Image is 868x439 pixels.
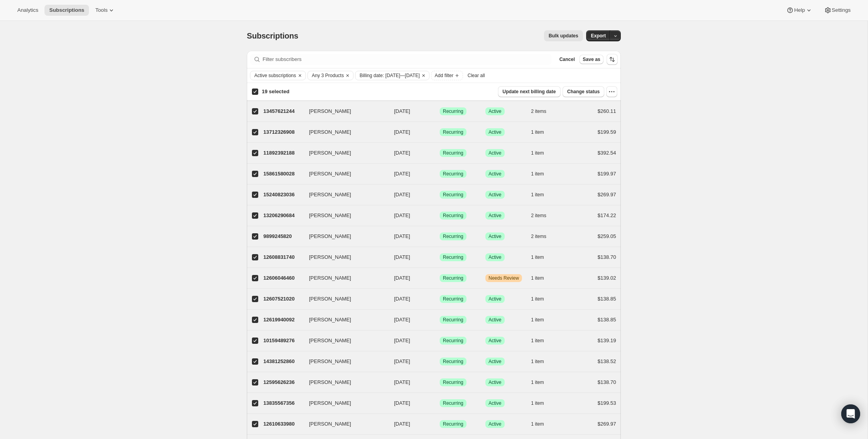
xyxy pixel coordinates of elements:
span: [PERSON_NAME] [309,420,351,428]
span: 2 items [531,233,546,240]
span: Bulk updates [549,33,578,39]
span: [DATE] [394,379,410,385]
span: Help [794,7,805,13]
span: 1 item [531,317,544,323]
p: 14381252860 [263,358,303,365]
p: 15861580028 [263,170,303,178]
span: $138.70 [598,379,616,385]
button: 1 item [531,168,553,179]
span: [PERSON_NAME] [309,191,351,199]
button: [PERSON_NAME] [304,105,383,118]
button: 1 item [531,419,553,430]
button: [PERSON_NAME] [304,209,383,222]
span: $174.22 [598,212,616,218]
span: Recurring [443,400,463,406]
span: [PERSON_NAME] [309,232,351,240]
span: [DATE] [394,317,410,323]
button: 1 item [531,398,553,409]
button: [PERSON_NAME] [304,293,383,305]
span: [PERSON_NAME] [309,399,351,407]
button: Change status [563,86,605,97]
span: $138.52 [598,358,616,364]
button: Save as [579,55,603,64]
span: $260.11 [598,108,616,114]
span: Recurring [443,275,463,281]
div: 13835567356[PERSON_NAME][DATE]SuccessRecurringSuccessActive1 item$199.53 [263,398,616,409]
button: Subscriptions [44,5,89,16]
p: 19 selected [262,88,289,96]
div: 12595626236[PERSON_NAME][DATE]SuccessRecurringSuccessActive1 item$138.70 [263,377,616,388]
span: $138.70 [598,254,616,260]
span: Add filter [435,72,453,79]
span: $259.05 [598,233,616,239]
button: Clear all [465,71,488,80]
span: [DATE] [394,192,410,197]
div: 12610633980[PERSON_NAME][DATE]SuccessRecurringSuccessActive1 item$269.97 [263,419,616,430]
div: 13206290684[PERSON_NAME][DATE]SuccessRecurringSuccessActive2 items$174.22 [263,210,616,221]
button: [PERSON_NAME] [304,230,383,243]
button: 2 items [531,106,555,117]
button: Help [781,5,817,16]
button: Settings [819,5,855,16]
span: 1 item [531,254,544,260]
p: 13835567356 [263,399,303,407]
span: 1 item [531,129,544,135]
span: Recurring [443,129,463,135]
button: 1 item [531,356,553,367]
span: [PERSON_NAME] [309,212,351,219]
span: Subscriptions [49,7,84,13]
span: 2 items [531,212,546,219]
span: [PERSON_NAME] [309,128,351,136]
button: [PERSON_NAME] [304,168,383,180]
span: $199.97 [598,171,616,177]
span: Active [489,212,502,219]
span: [DATE] [394,275,410,281]
span: 1 item [531,400,544,406]
span: $199.59 [598,129,616,135]
button: [PERSON_NAME] [304,397,383,409]
div: 9899245820[PERSON_NAME][DATE]SuccessRecurringSuccessActive2 items$259.05 [263,231,616,242]
span: [DATE] [394,150,410,156]
span: Active [489,338,502,344]
button: Update next billing date [498,86,561,97]
div: 12607521020[PERSON_NAME][DATE]SuccessRecurringSuccessActive1 item$138.85 [263,293,616,304]
button: [PERSON_NAME] [304,126,383,138]
span: [PERSON_NAME] [309,358,351,365]
span: Save as [583,56,600,63]
button: Tools [91,5,120,16]
span: Needs Review [489,275,519,281]
p: 12595626236 [263,378,303,386]
div: 14381252860[PERSON_NAME][DATE]SuccessRecurringSuccessActive1 item$138.52 [263,356,616,367]
button: Clear [420,71,428,80]
p: 13712326908 [263,128,303,136]
span: [PERSON_NAME] [309,378,351,386]
button: [PERSON_NAME] [304,314,383,326]
span: [PERSON_NAME] [309,253,351,261]
button: 1 item [531,127,553,138]
span: $139.19 [598,338,616,343]
button: Sort the results [607,54,618,65]
div: 12606046460[PERSON_NAME][DATE]SuccessRecurringWarningNeeds Review1 item$139.02 [263,273,616,284]
span: Analytics [17,7,38,13]
span: [DATE] [394,233,410,239]
button: 2 items [531,231,555,242]
span: Active [489,296,502,302]
span: Recurring [443,379,463,386]
span: Active [489,400,502,406]
span: Recurring [443,421,463,427]
span: Active [489,108,502,114]
span: [DATE] [394,108,410,114]
button: 1 item [531,377,553,388]
button: Clear [296,71,304,80]
span: 1 item [531,192,544,198]
div: 13457621244[PERSON_NAME][DATE]SuccessRecurringSuccessActive2 items$260.11 [263,106,616,117]
span: 1 item [531,296,544,302]
p: 13457621244 [263,107,303,115]
span: Active [489,254,502,260]
span: [PERSON_NAME] [309,149,351,157]
span: $199.53 [598,400,616,406]
button: 1 item [531,273,553,284]
button: [PERSON_NAME] [304,272,383,284]
button: [PERSON_NAME] [304,376,383,389]
button: 1 item [531,314,553,325]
